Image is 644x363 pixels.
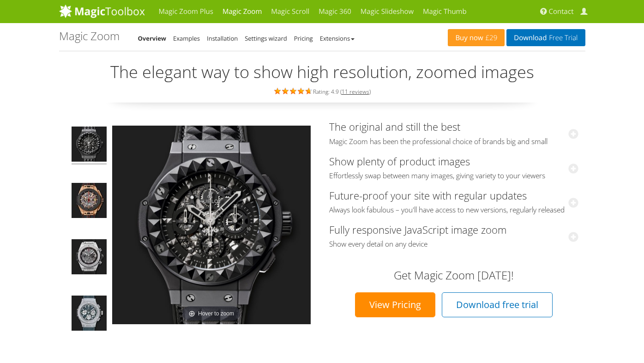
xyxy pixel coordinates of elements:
span: Contact [549,7,574,16]
img: Big Bang Jeans - Magic Zoom Demo [72,296,107,333]
img: Big Bang Unico Titanium - Magic Zoom Demo [72,239,107,277]
a: Settings wizard [245,34,287,42]
a: Future-proof your site with regular updatesAlways look fabulous – you'll have access to new versi... [329,188,578,215]
a: Overview [138,34,167,42]
a: Show plenty of product imagesEffortlessly swap between many images, giving variety to your viewers [329,154,578,181]
a: Examples [173,34,200,42]
div: Rating: 4.9 ( ) [59,86,585,96]
h1: Magic Zoom [59,30,120,42]
a: Pricing [294,34,313,42]
a: The original and still the bestMagic Zoom has been the professional choice of brands big and small [329,120,578,146]
a: Download free trial [442,292,553,317]
a: 11 reviews [342,88,369,96]
img: MagicToolbox.com - Image tools for your website [59,4,145,18]
a: Buy now£29 [448,29,505,46]
a: Fully responsive JavaScript image zoomShow every detail on any device [329,223,578,249]
span: Free Trial [547,34,578,42]
span: Show every detail on any device [329,240,578,249]
a: Installation [207,34,238,42]
a: Big Bang Ferrari King Gold Carbon [71,182,108,222]
a: Big Bang Unico Titanium [71,238,108,278]
span: Effortlessly swap between many images, giving variety to your viewers [329,171,578,181]
h2: The elegant way to show high resolution, zoomed images [59,63,585,81]
a: DownloadFree Trial [506,29,585,46]
span: Always look fabulous – you'll have access to new versions, regularly released [329,206,578,215]
img: Big Bang Ferrari King Gold Carbon [72,183,107,221]
a: Extensions [320,34,355,42]
a: Big Bang Depeche Mode [71,126,108,165]
a: Big Bang Jeans [71,295,108,334]
span: £29 [483,34,498,42]
a: Hover to zoom [112,126,311,324]
h3: Get Magic Zoom [DATE]! [338,269,569,281]
a: View Pricing [355,292,435,317]
img: Big Bang Depeche Mode - Magic Zoom Demo [72,127,107,164]
span: Magic Zoom has been the professional choice of brands big and small [329,137,578,146]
